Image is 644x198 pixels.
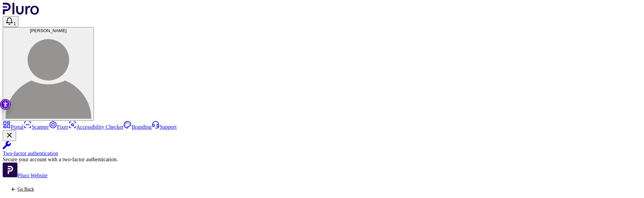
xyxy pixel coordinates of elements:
button: Open notifications, you have 1 new notifications [3,16,18,27]
a: Support [152,124,177,130]
button: [PERSON_NAME]zach sigal [3,27,94,121]
span: 1 [13,21,16,26]
aside: Sidebar menu [3,121,641,179]
a: Accessibility Checker [68,124,124,130]
a: Portal [3,124,23,130]
a: Back to previous screen [11,187,56,192]
a: Fixer [49,124,68,130]
a: Two-factor authentication [3,141,641,157]
img: zach sigal [5,33,91,119]
a: Logo [3,10,39,16]
div: Two-factor authentication [3,151,641,157]
div: Secure your account with a two-factor authentication. [3,157,641,163]
a: Scanner [23,124,49,130]
span: [PERSON_NAME] [30,28,67,33]
button: Close Two-factor authentication notification [3,130,16,141]
a: Open Pluro Website [3,173,48,178]
a: Branding [123,124,152,130]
